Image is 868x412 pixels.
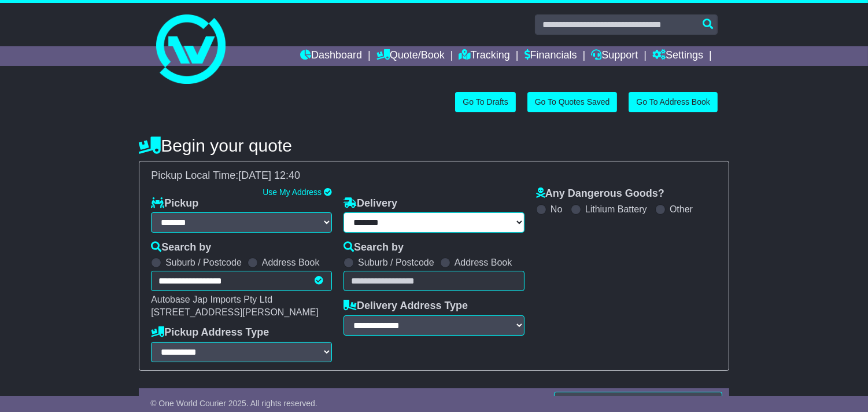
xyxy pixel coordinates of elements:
a: Use My Address [263,187,322,197]
label: Delivery Address Type [343,300,468,312]
a: Financials [525,46,577,66]
label: Suburb / Postcode [358,257,434,268]
label: Pickup [151,197,198,210]
a: Go To Address Book [629,92,717,112]
label: Address Book [262,257,320,268]
label: Pickup Address Type [151,326,269,339]
label: Address Book [455,257,512,268]
label: Delivery [343,197,397,210]
label: Any Dangerous Goods? [536,187,664,200]
a: Quote/Book [376,46,445,66]
span: [DATE] 12:40 [238,170,300,181]
a: Settings [652,46,703,66]
label: No [551,204,562,215]
a: Support [591,46,638,66]
a: Tracking [459,46,510,66]
div: Pickup Local Time: [145,170,723,182]
a: Go To Drafts [455,92,515,112]
span: © One World Courier 2025. All rights reserved. [150,399,317,408]
button: Increase my warranty / insurance cover [554,392,722,412]
label: Lithium Battery [585,204,647,215]
label: Suburb / Postcode [165,257,242,268]
h4: Begin your quote [139,136,729,155]
label: Other [670,204,693,215]
a: Go To Quotes Saved [527,92,618,112]
label: Search by [151,241,211,254]
span: [STREET_ADDRESS][PERSON_NAME] [151,307,319,317]
a: Dashboard [300,46,362,66]
label: Search by [343,241,404,254]
span: Autobase Jap Imports Pty Ltd [151,295,272,304]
